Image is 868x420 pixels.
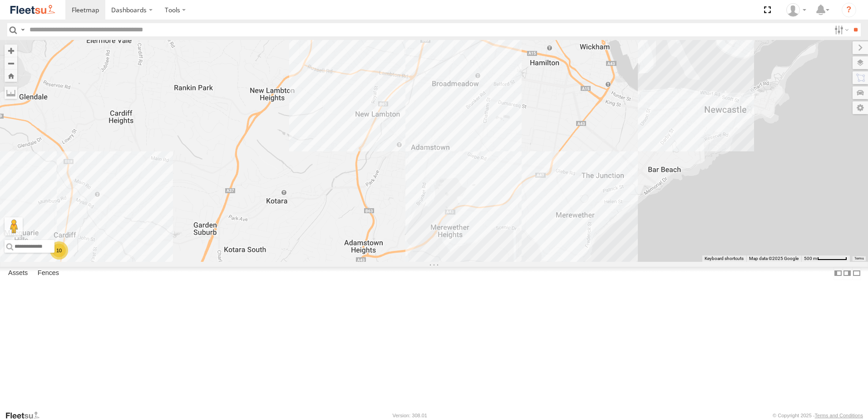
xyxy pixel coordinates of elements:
img: fleetsu-logo-horizontal.svg [9,4,56,16]
div: 10 [50,241,68,260]
div: Version: 308.01 [393,413,427,418]
label: Search Query [19,23,26,36]
div: © Copyright 2025 - [773,413,863,418]
button: Zoom in [5,45,17,57]
label: Dock Summary Table to the Right [843,267,852,280]
label: Search Filter Options [831,23,850,36]
a: Visit our Website [5,411,47,420]
i: ? [842,3,856,17]
label: Assets [4,267,32,280]
label: Fences [33,267,64,280]
button: Zoom Home [5,70,17,82]
span: Map data ©2025 Google [749,256,799,261]
a: Terms and Conditions [815,413,863,418]
div: Oliver Lees [783,3,809,17]
label: Hide Summary Table [852,267,861,280]
a: Terms (opens in new tab) [854,257,864,260]
button: Zoom out [5,57,17,70]
button: Keyboard shortcuts [705,255,744,262]
label: Dock Summary Table to the Left [833,267,843,280]
label: Measure [5,86,17,99]
label: Map Settings [853,101,868,114]
button: Drag Pegman onto the map to open Street View [5,217,23,235]
span: 500 m [804,256,817,261]
button: Map Scale: 500 m per 62 pixels [801,255,850,262]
